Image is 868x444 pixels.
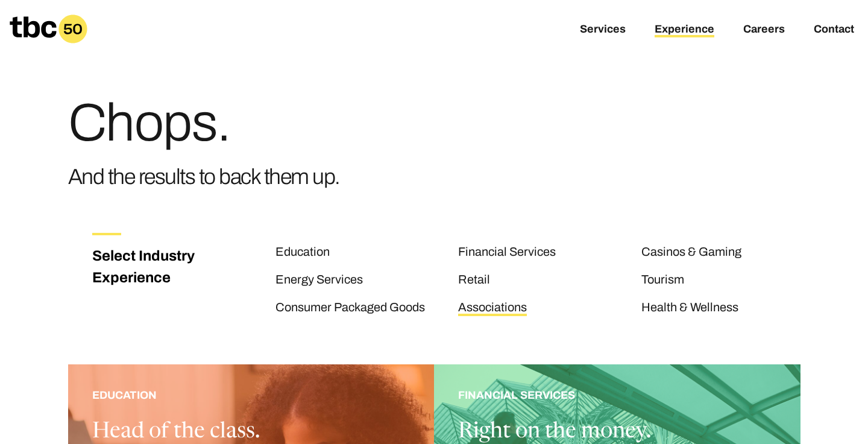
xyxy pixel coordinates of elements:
a: Energy Services [275,273,363,288]
a: Contact [814,23,854,37]
a: Financial Services [458,245,556,261]
a: Tourism [641,273,684,288]
a: Associations [458,300,527,316]
h1: Chops. [68,97,340,150]
a: Experience [655,23,714,37]
a: Careers [743,23,785,37]
a: Health & Wellness [641,300,738,316]
a: Consumer Packaged Goods [275,300,425,316]
a: Homepage [10,14,87,43]
h3: And the results to back them up. [68,159,340,194]
h3: Select Industry Experience [92,245,208,288]
a: Casinos & Gaming [641,245,741,261]
a: Retail [458,273,490,288]
a: Education [275,245,330,261]
a: Services [580,23,626,37]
